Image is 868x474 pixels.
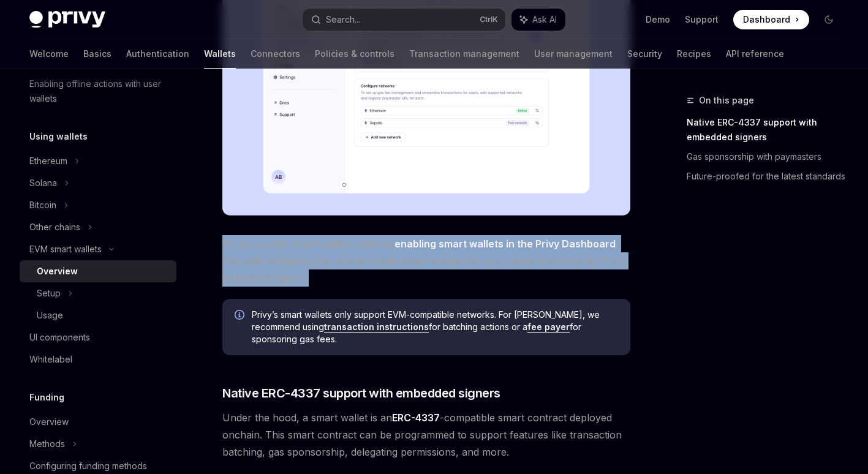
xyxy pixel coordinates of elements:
[394,238,616,250] a: enabling smart wallets in the Privy Dashboard
[687,167,848,186] a: Future-proofed for the latest standards
[409,39,519,69] a: Transaction management
[687,113,848,147] a: Native ERC-4337 support with embedded signers
[222,409,630,461] span: Under the hood, a smart wallet is an -compatible smart contract deployed onchain. This smart cont...
[819,10,839,29] button: Toggle dark mode
[733,10,809,29] a: Dashboard
[83,39,111,69] a: Basics
[235,310,247,322] svg: Info
[29,198,56,213] div: Bitcoin
[204,39,236,69] a: Wallets
[326,12,360,27] div: Search...
[29,437,65,451] div: Methods
[699,93,754,108] span: On this page
[20,326,176,348] a: UI components
[627,39,662,69] a: Security
[20,260,176,282] a: Overview
[29,11,105,28] img: dark logo
[37,308,63,323] div: Usage
[646,13,670,26] a: Demo
[29,129,88,144] h5: Using wallets
[222,385,500,402] span: Native ERC-4337 support with embedded signers
[315,39,394,69] a: Policies & controls
[29,242,102,257] div: EVM smart wallets
[324,322,429,333] a: transaction instructions
[677,39,711,69] a: Recipes
[687,147,848,167] a: Gas sponsorship with paymasters
[527,322,570,333] a: fee payer
[685,13,719,26] a: Support
[480,15,498,24] span: Ctrl K
[29,390,64,405] h5: Funding
[29,77,169,106] div: Enabling offline actions with user wallets
[29,330,90,345] div: UI components
[534,39,613,69] a: User management
[20,411,176,433] a: Overview
[29,352,72,367] div: Whitelabel
[29,154,67,168] div: Ethereum
[252,309,618,345] span: Privy’s smart wallets only support EVM-compatible networks. For [PERSON_NAME], we recommend using...
[743,13,790,26] span: Dashboard
[29,459,147,473] div: Configuring funding methods
[20,348,176,371] a: Whitelabel
[511,9,565,31] button: Ask AI
[29,415,69,429] div: Overview
[532,13,557,26] span: Ask AI
[222,235,630,287] span: To set up with smart wallets, start by . This will configure your app to create smart wallets for...
[303,9,506,31] button: Search...CtrlK
[726,39,784,69] a: API reference
[29,176,57,190] div: Solana
[392,412,440,424] a: ERC-4337
[20,73,176,110] a: Enabling offline actions with user wallets
[29,39,69,69] a: Welcome
[37,286,61,301] div: Setup
[20,304,176,326] a: Usage
[37,264,78,279] div: Overview
[126,39,189,69] a: Authentication
[29,220,80,235] div: Other chains
[251,39,300,69] a: Connectors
